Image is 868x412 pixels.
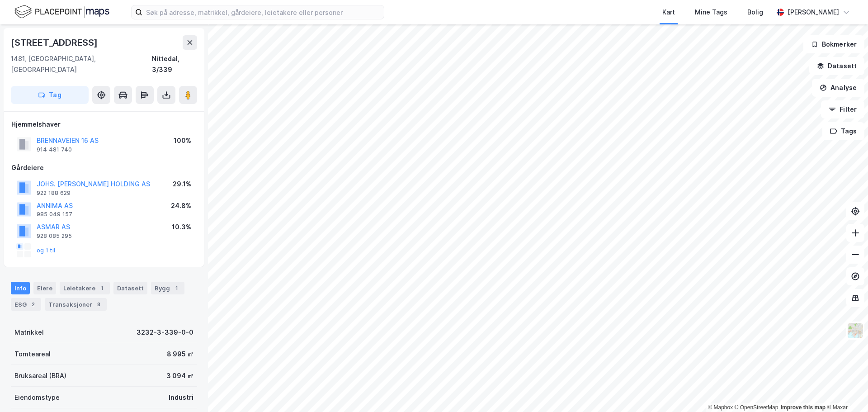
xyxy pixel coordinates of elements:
[662,7,675,18] div: Kart
[812,79,864,97] button: Analyse
[708,404,733,411] a: Mapbox
[172,284,181,293] div: 1
[169,392,193,403] div: Industri
[28,300,38,309] div: 2
[11,86,89,104] button: Tag
[151,282,184,294] div: Bygg
[809,57,864,75] button: Datasett
[735,404,778,411] a: OpenStreetMap
[11,53,152,75] div: 1481, [GEOGRAPHIC_DATA], [GEOGRAPHIC_DATA]
[171,200,191,211] div: 24.8%
[172,222,191,232] div: 10.3%
[33,282,56,294] div: Eiere
[788,7,839,18] div: [PERSON_NAME]
[14,349,51,360] div: Tomteareal
[37,189,71,197] div: 922 188 629
[821,100,864,118] button: Filter
[822,122,864,140] button: Tags
[823,369,868,412] iframe: Chat Widget
[37,146,72,153] div: 914 481 740
[695,7,727,18] div: Mine Tags
[747,7,763,18] div: Bolig
[11,298,41,311] div: ESG
[847,322,864,339] img: Z
[781,404,826,411] a: Improve this map
[37,211,72,218] div: 985 049 157
[173,179,191,189] div: 29.1%
[174,135,191,146] div: 100%
[45,298,107,311] div: Transaksjoner
[11,282,30,294] div: Info
[14,392,60,403] div: Eiendomstype
[60,282,110,294] div: Leietakere
[167,349,193,360] div: 8 995 ㎡
[37,232,72,240] div: 928 085 295
[14,370,66,381] div: Bruksareal (BRA)
[11,119,197,130] div: Hjemmelshaver
[823,369,868,412] div: Kontrollprogram for chat
[137,327,193,338] div: 3232-3-339-0-0
[142,5,384,19] input: Søk på adresse, matrikkel, gårdeiere, leietakere eller personer
[166,370,193,381] div: 3 094 ㎡
[11,35,99,50] div: [STREET_ADDRESS]
[14,327,44,338] div: Matrikkel
[14,4,109,20] img: logo.f888ab2527a4732fd821a326f86c7f29.svg
[11,162,197,173] div: Gårdeiere
[113,282,147,294] div: Datasett
[97,284,106,293] div: 1
[152,53,197,75] div: Nittedal, 3/339
[803,35,864,53] button: Bokmerker
[94,300,103,309] div: 8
